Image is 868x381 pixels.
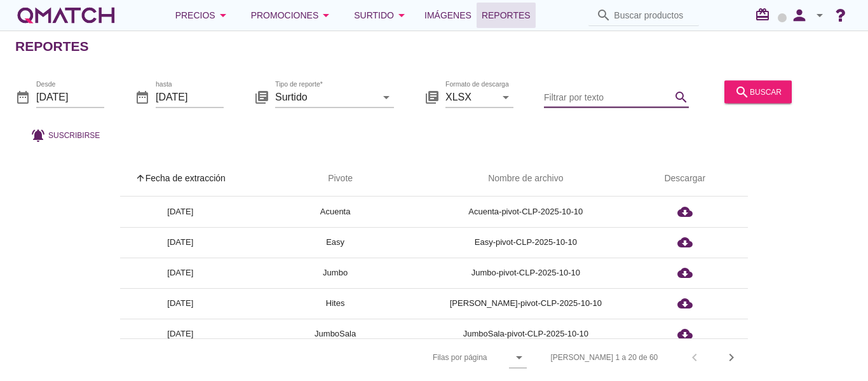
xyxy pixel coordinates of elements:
[498,89,513,104] i: arrow_drop_down
[621,161,748,197] th: Descargar: Not sorted.
[445,87,496,107] input: Formato de descarga
[15,36,89,57] h2: Reportes
[175,8,231,23] div: Precios
[36,87,104,107] input: Desde
[120,197,241,227] td: [DATE]
[241,319,430,349] td: JumboSala
[120,161,241,197] th: Fecha de extracción: Sorted ascending. Activate to sort descending.
[254,89,269,104] i: library_books
[724,350,739,365] i: chevron_right
[120,227,241,258] td: [DATE]
[31,127,48,142] i: notifications_active
[48,129,100,141] span: Suscribirse
[724,80,792,103] button: buscar
[614,5,691,25] input: Buscar productos
[120,258,241,288] td: [DATE]
[512,350,527,365] i: arrow_drop_down
[394,8,409,23] i: arrow_drop_down
[120,319,241,349] td: [DATE]
[720,346,743,369] button: Next page
[677,265,693,281] i: cloud_download
[241,161,430,197] th: Pivote: Not sorted. Activate to sort ascending.
[677,296,693,311] i: cloud_download
[241,227,430,258] td: Easy
[430,227,621,258] td: Easy-pivot-CLP-2025-10-10
[344,3,419,28] button: Surtido
[156,87,224,107] input: hasta
[215,8,231,23] i: arrow_drop_down
[430,197,621,227] td: Acuenta-pivot-CLP-2025-10-10
[306,339,526,376] div: Filas por página
[135,89,150,104] i: date_range
[120,288,241,319] td: [DATE]
[677,326,693,342] i: cloud_download
[15,3,117,28] a: white-qmatch-logo
[241,258,430,288] td: Jumbo
[20,123,110,146] button: Suscribirse
[379,89,394,104] i: arrow_drop_down
[430,161,621,197] th: Nombre de archivo: Not sorted.
[677,204,693,219] i: cloud_download
[677,235,693,250] i: cloud_download
[430,258,621,288] td: Jumbo-pivot-CLP-2025-10-10
[787,6,812,24] i: person
[135,173,146,183] i: arrow_upward
[735,84,782,99] div: buscar
[755,7,775,22] i: redeem
[430,288,621,319] td: [PERSON_NAME]-pivot-CLP-2025-10-10
[275,87,376,107] input: Tipo de reporte*
[477,3,536,28] a: Reportes
[544,87,671,107] input: Filtrar por texto
[430,319,621,349] td: JumboSala-pivot-CLP-2025-10-10
[674,89,689,104] i: search
[165,3,241,28] button: Precios
[812,8,827,23] i: arrow_drop_down
[596,8,611,23] i: search
[15,89,31,104] i: date_range
[735,84,750,99] i: search
[241,3,344,28] button: Promociones
[424,89,440,104] i: library_books
[251,8,334,23] div: Promociones
[354,8,409,23] div: Surtido
[424,8,471,23] span: Imágenes
[551,352,658,363] div: [PERSON_NAME] 1 a 20 de 60
[482,8,531,23] span: Reportes
[241,197,430,227] td: Acuenta
[419,3,477,28] a: Imágenes
[318,8,334,23] i: arrow_drop_down
[241,288,430,319] td: Hites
